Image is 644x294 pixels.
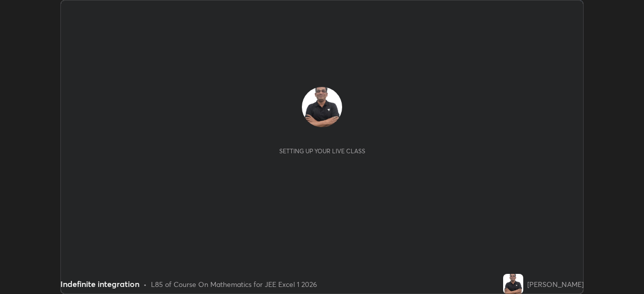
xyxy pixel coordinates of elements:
[60,278,139,290] div: Indefinite integration
[527,279,584,289] div: [PERSON_NAME]
[302,87,342,127] img: 68f5c4e3b5444b35b37347a9023640a5.jpg
[503,274,523,294] img: 68f5c4e3b5444b35b37347a9023640a5.jpg
[279,147,365,155] div: Setting up your live class
[151,279,317,289] div: L85 of Course On Mathematics for JEE Excel 1 2026
[143,279,147,289] div: •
